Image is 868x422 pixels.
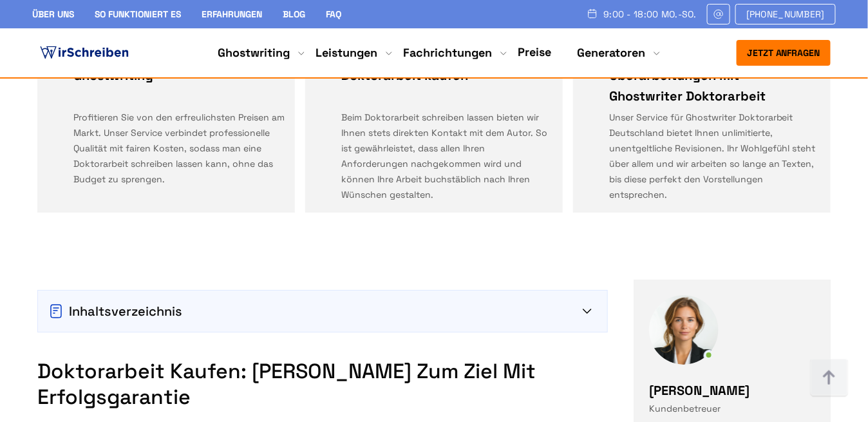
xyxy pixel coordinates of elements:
[810,359,849,398] img: button top
[37,43,131,62] img: logo ghostwriter-österreich
[32,8,74,20] a: Über uns
[202,8,262,20] a: Erfahrungen
[341,110,552,202] div: Beim Doktorarbeit schreiben lassen bieten wir Ihnen stets direkten Kontakt mit dem Autor. So ist ...
[649,295,719,365] img: Magdalena Kaufman
[403,45,492,61] a: Fachrichtungen
[737,40,831,66] button: Jetzt anfragen
[603,9,697,19] span: 9:00 - 18:00 Mo.-So.
[735,4,836,24] a: [PHONE_NUMBER]
[316,45,377,61] a: Leistungen
[746,9,825,19] span: [PHONE_NUMBER]
[73,110,285,202] div: Profitieren Sie von den erfreulichsten Preisen am Markt. Unser Service verbindet professionelle Q...
[587,8,598,19] img: Schedule
[577,45,645,61] a: Generatoren
[283,8,305,20] a: Blog
[95,8,181,20] a: So funktioniert es
[713,9,724,19] img: Email
[609,110,820,202] div: Unser Service für Ghostwriter Doktorarbeit Deutschland bietet Ihnen unlimitierte, unentgeltliche ...
[649,380,750,401] div: [PERSON_NAME]
[649,401,750,416] div: Kundenbetreuer
[326,8,341,20] a: FAQ
[518,44,551,59] a: Preise
[37,358,608,410] h2: Doktorarbeit kaufen: [PERSON_NAME] zum Ziel mit Erfolgsgarantie
[218,45,290,61] a: Ghostwriting
[48,301,597,321] div: Inhaltsverzeichnis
